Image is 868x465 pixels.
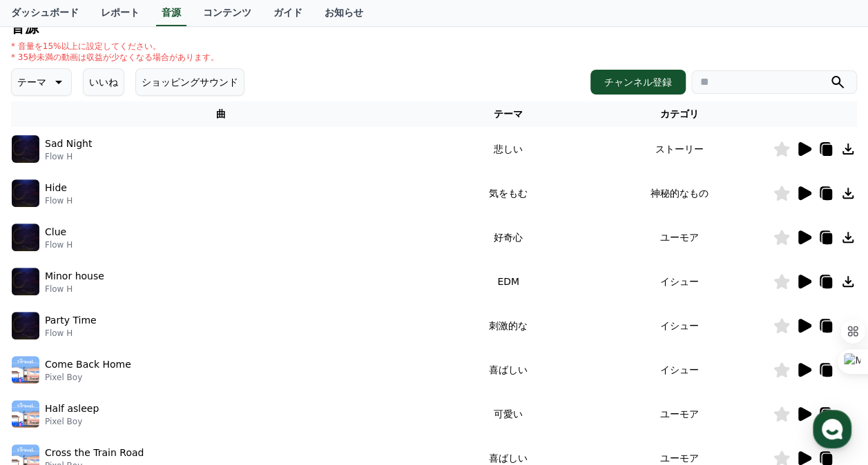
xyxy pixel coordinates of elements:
img: music [12,224,39,251]
td: 可愛い [430,392,586,436]
td: 神秘的なもの [586,171,773,215]
p: * 35秒未満の動画は収益が少なくなる場合があります。 [11,52,219,63]
span: Home [35,371,59,382]
p: Flow H [45,239,73,250]
a: Home [4,350,91,385]
button: ショッピングサウンド [135,68,244,96]
th: カテゴリ [586,101,773,127]
td: 気をもむ [430,171,586,215]
p: Party Time [45,313,97,328]
td: イシュー [586,348,773,392]
td: ユーモア [586,215,773,259]
img: music [12,268,39,295]
p: * 音量を15%以上に設定してください。 [11,41,219,52]
p: Flow H [45,284,104,295]
td: 好奇心 [430,215,586,259]
td: ユーモア [586,392,773,436]
button: チャンネル登録 [590,70,686,95]
p: Flow H [45,328,97,339]
td: ストーリー [586,127,773,171]
img: music [12,356,39,384]
td: 喜ばしい [430,348,586,392]
a: Messages [91,350,178,385]
th: 曲 [11,101,430,127]
a: Settings [178,350,265,385]
td: イシュー [586,304,773,348]
p: Flow H [45,151,92,162]
img: music [12,312,39,339]
p: テーマ [17,72,46,92]
td: 刺激的な [430,304,586,348]
td: 悲しい [430,127,586,171]
p: Pixel Boy [45,372,131,383]
p: Half asleep [45,402,99,416]
p: Sad Night [45,137,92,151]
button: テーマ [11,68,72,96]
button: いいね [83,68,124,96]
p: Flow H [45,195,73,206]
span: Messages [115,372,155,383]
p: Hide [45,181,67,195]
th: テーマ [430,101,586,127]
p: Cross the Train Road [45,446,144,460]
td: イシュー [586,259,773,304]
img: music [12,135,39,163]
p: Pixel Boy [45,416,99,427]
td: EDM [430,259,586,304]
img: music [12,400,39,428]
span: Settings [204,371,238,382]
img: music [12,179,39,207]
p: Minor house [45,269,104,284]
p: Clue [45,225,66,239]
h4: 音源 [11,20,857,35]
p: Come Back Home [45,357,131,372]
